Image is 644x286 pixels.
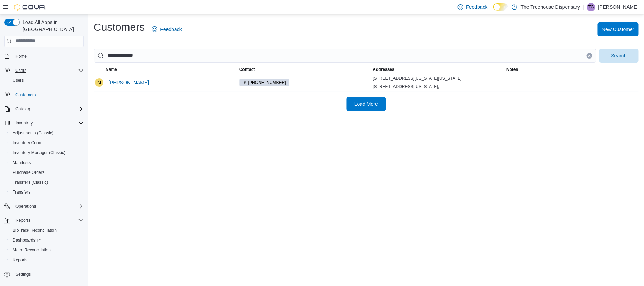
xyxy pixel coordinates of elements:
[13,270,84,279] span: Settings
[13,130,53,136] span: Adjustments (Classic)
[15,68,26,73] span: Users
[239,67,255,72] span: Contact
[13,216,33,225] button: Reports
[10,178,51,187] a: Transfers (Classic)
[15,218,30,223] span: Reports
[15,120,33,126] span: Inventory
[10,226,59,235] a: BioTrack Reconciliation
[13,179,48,185] span: Transfers (Classic)
[354,101,378,108] span: Load More
[10,76,26,85] a: Users
[15,106,30,112] span: Catalog
[10,129,84,137] span: Adjustments (Classic)
[94,20,145,34] h1: Customers
[373,84,504,90] div: [STREET_ADDRESS][US_STATE],
[1,269,87,279] button: Settings
[1,66,87,75] button: Users
[7,245,87,255] button: Metrc Reconciliation
[15,203,36,209] span: Operations
[10,158,33,167] a: Manifests
[493,3,508,11] input: Dark Mode
[1,51,87,61] button: Home
[1,104,87,114] button: Catalog
[582,3,584,11] p: |
[13,257,27,263] span: Reports
[10,148,68,157] a: Inventory Manager (Classic)
[15,272,31,277] span: Settings
[10,236,84,244] span: Dashboards
[7,138,87,148] button: Inventory Count
[13,170,45,175] span: Purchase Orders
[10,158,84,167] span: Manifests
[611,52,626,59] span: Search
[13,66,84,75] span: Users
[586,53,592,59] button: Clear input
[597,22,638,36] button: New Customer
[10,226,84,235] span: BioTrack Reconciliation
[13,105,33,113] button: Catalog
[7,235,87,245] a: Dashboards
[13,202,39,211] button: Operations
[520,3,580,11] p: The Treehouse Dispensary
[13,247,51,253] span: Metrc Reconciliation
[13,119,36,127] button: Inventory
[13,52,84,61] span: Home
[10,168,48,177] a: Purchase Orders
[7,225,87,235] button: BioTrack Reconciliation
[108,79,149,86] span: [PERSON_NAME]
[13,189,30,195] span: Transfers
[7,168,87,177] button: Purchase Orders
[7,255,87,265] button: Reports
[13,66,29,75] button: Users
[106,67,117,72] span: Name
[373,75,504,81] div: [STREET_ADDRESS][US_STATE][US_STATE],
[95,78,103,87] div: Milan
[10,148,84,157] span: Inventory Manager (Classic)
[466,4,487,11] span: Feedback
[373,67,394,72] span: Addresses
[106,75,152,90] button: [PERSON_NAME]
[10,139,84,147] span: Inventory Count
[13,78,24,83] span: Users
[10,139,45,147] a: Inventory Count
[160,26,182,33] span: Feedback
[97,78,101,87] span: M
[7,177,87,187] button: Transfers (Classic)
[248,79,286,86] span: [PHONE_NUMBER]
[13,140,43,146] span: Inventory Count
[587,3,595,11] div: Teresa Garcia
[10,188,84,196] span: Transfers
[13,52,30,61] a: Home
[239,79,289,86] span: (562) 394-5746
[1,215,87,225] button: Reports
[20,19,84,33] span: Load All Apps in [GEOGRAPHIC_DATA]
[10,129,56,137] a: Adjustments (Classic)
[15,92,36,98] span: Customers
[1,118,87,128] button: Inventory
[10,188,33,196] a: Transfers
[13,227,57,233] span: BioTrack Reconciliation
[7,75,87,85] button: Users
[7,148,87,158] button: Inventory Manager (Classic)
[7,158,87,168] button: Manifests
[506,67,518,72] span: Notes
[13,160,31,165] span: Manifests
[13,90,84,99] span: Customers
[13,91,39,99] a: Customers
[1,201,87,211] button: Operations
[10,178,84,187] span: Transfers (Classic)
[10,246,53,254] a: Metrc Reconciliation
[13,105,84,113] span: Catalog
[10,256,84,264] span: Reports
[13,202,84,211] span: Operations
[598,3,638,11] p: [PERSON_NAME]
[588,3,594,11] span: TG
[15,54,27,59] span: Home
[10,246,84,254] span: Metrc Reconciliation
[1,90,87,100] button: Customers
[13,150,65,156] span: Inventory Manager (Classic)
[13,237,41,243] span: Dashboards
[13,119,84,127] span: Inventory
[14,4,46,11] img: Cova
